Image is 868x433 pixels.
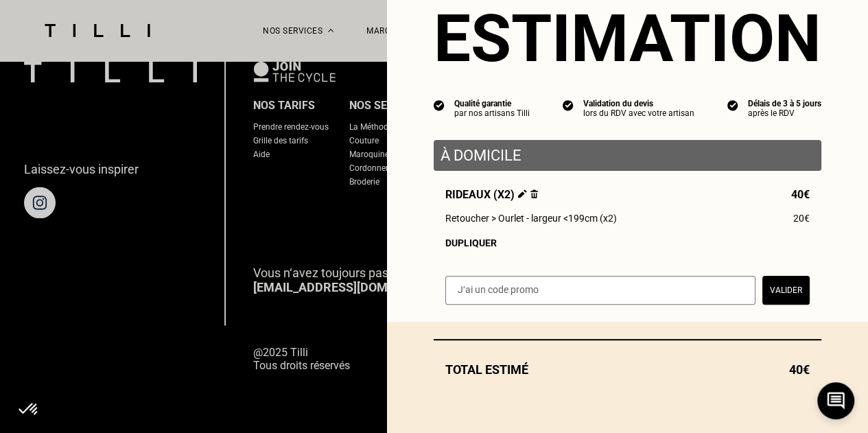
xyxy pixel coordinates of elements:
div: Dupliquer [445,237,810,248]
div: lors du RDV avec votre artisan [583,108,694,118]
img: icon list info [563,99,574,111]
div: par nos artisans Tilli [454,108,530,118]
span: Retoucher > Ourlet - largeur <199cm (x2) [445,213,617,224]
div: Validation du devis [583,99,694,108]
div: Total estimé [434,362,821,377]
span: 40€ [789,362,810,377]
span: 40€ [791,188,810,201]
p: À domicile [441,147,814,164]
img: icon list info [434,99,445,111]
img: icon list info [727,99,738,111]
img: Supprimer [530,189,538,198]
button: Valider [762,276,810,305]
input: J‘ai un code promo [445,276,755,305]
div: Qualité garantie [454,99,530,108]
div: après le RDV [748,108,821,118]
span: Rideaux (x2) [445,188,538,201]
img: Éditer [518,189,527,198]
span: 20€ [793,213,810,224]
div: Délais de 3 à 5 jours [748,99,821,108]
